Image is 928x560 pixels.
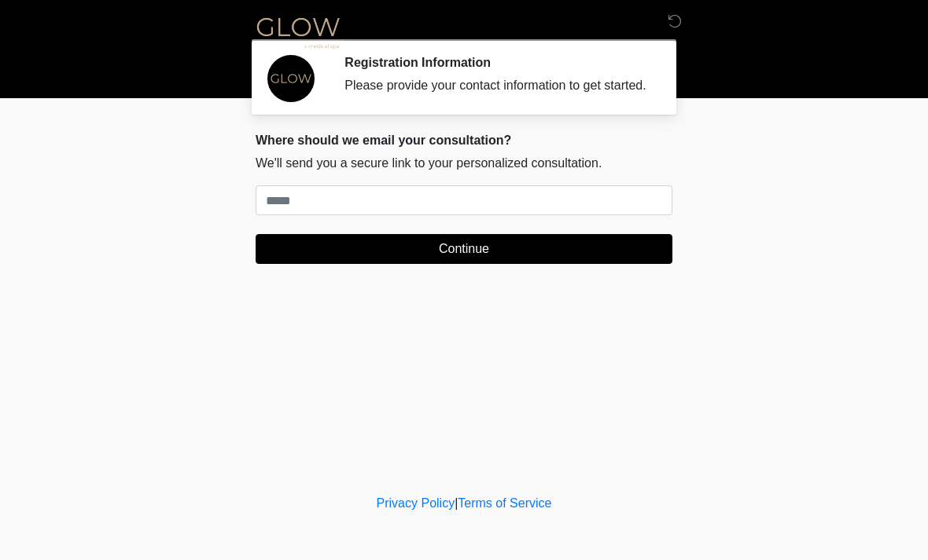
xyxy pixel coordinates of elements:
[256,234,672,264] button: Continue
[256,133,672,148] h2: Where should we email your consultation?
[256,154,672,173] p: We'll send you a secure link to your personalized consultation.
[344,76,649,95] div: Please provide your contact information to get started.
[377,496,455,510] a: Privacy Policy
[455,496,458,510] a: |
[458,496,551,510] a: Terms of Service
[240,12,356,52] img: Glow Medical Spa Logo
[267,55,315,102] img: Agent Avatar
